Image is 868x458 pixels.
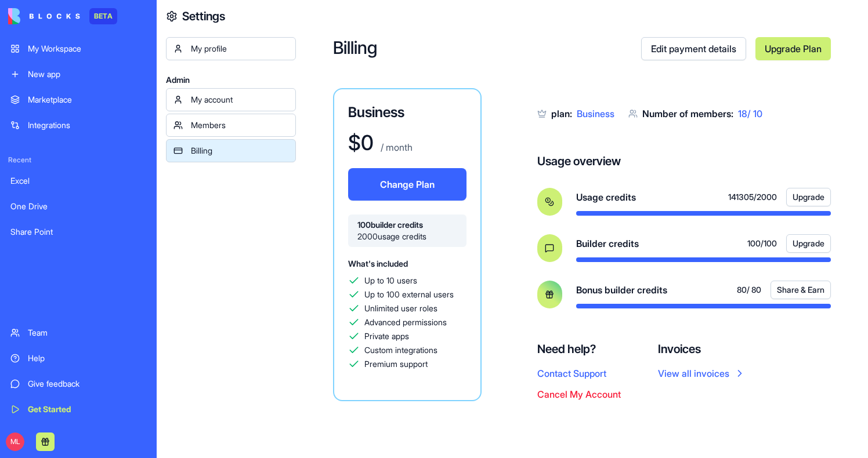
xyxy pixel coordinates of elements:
span: Up to 100 external users [364,289,454,300]
button: Contact Support [537,366,606,380]
span: Up to 10 users [364,275,417,286]
span: Usage credits [576,190,636,204]
span: Premium support [364,358,428,370]
h2: Billing [333,37,641,60]
span: Admin [166,74,296,86]
div: My profile [191,43,288,54]
h4: Usage overview [537,153,621,169]
span: Advanced permissions [364,317,447,328]
span: Number of members: [642,108,733,119]
a: Share Point [3,220,153,243]
div: New app [28,68,146,80]
div: Integrations [28,119,146,131]
button: Upgrade [786,234,831,253]
span: Bonus builder credits [576,283,667,297]
div: Members [191,119,288,131]
div: Billing [191,145,288,157]
a: Excel [3,169,153,192]
div: One Drive [10,201,146,212]
h4: Need help? [537,341,621,357]
span: ML [6,432,24,451]
span: 18 / 10 [738,108,762,119]
div: My Workspace [28,43,146,54]
div: Give feedback [28,378,146,390]
a: Upgrade Plan [755,37,831,60]
a: Give feedback [3,372,153,395]
span: Custom integrations [364,344,437,356]
h4: Invoices [658,341,746,357]
div: My account [191,94,288,106]
a: Get Started [3,398,153,421]
a: My Workspace [3,37,153,60]
span: Private apps [364,330,409,342]
span: Unlimited user roles [364,303,437,314]
a: One Drive [3,195,153,218]
h3: Business [348,103,466,122]
div: BETA [89,8,117,24]
a: Business$0 / monthChange Plan100builder credits2000usage creditsWhat's includedUp to 10 usersUp t... [333,88,482,401]
button: Share & Earn [771,281,831,299]
img: logo [8,8,80,24]
a: Team [3,321,153,344]
span: 2000 usage credits [357,231,457,242]
a: BETA [8,8,117,24]
a: View all invoices [658,366,746,380]
h1: $ 0 [348,131,374,154]
button: Cancel My Account [537,387,621,401]
div: Team [28,327,146,339]
span: Recent [3,155,153,165]
a: My profile [166,37,296,60]
a: Billing [166,139,296,162]
span: Business [577,108,614,119]
span: 80 / 80 [737,284,761,296]
div: Excel [10,175,146,187]
a: New app [3,63,153,86]
div: Help [28,352,146,364]
a: Help [3,347,153,370]
a: Edit payment details [641,37,746,60]
a: Members [166,114,296,137]
p: / month [378,140,413,154]
div: Get Started [28,404,146,415]
a: Marketplace [3,88,153,111]
div: Marketplace [28,94,146,106]
span: What's included [348,259,408,268]
a: My account [166,88,296,111]
span: Builder credits [576,237,639,250]
div: Share Point [10,226,146,238]
button: Upgrade [786,188,831,206]
span: 100 builder credits [357,219,457,231]
span: 100 / 100 [747,238,777,249]
a: Integrations [3,114,153,137]
span: plan: [551,108,572,119]
button: Change Plan [348,168,466,201]
h4: Settings [182,8,225,24]
span: 141305 / 2000 [728,191,777,203]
